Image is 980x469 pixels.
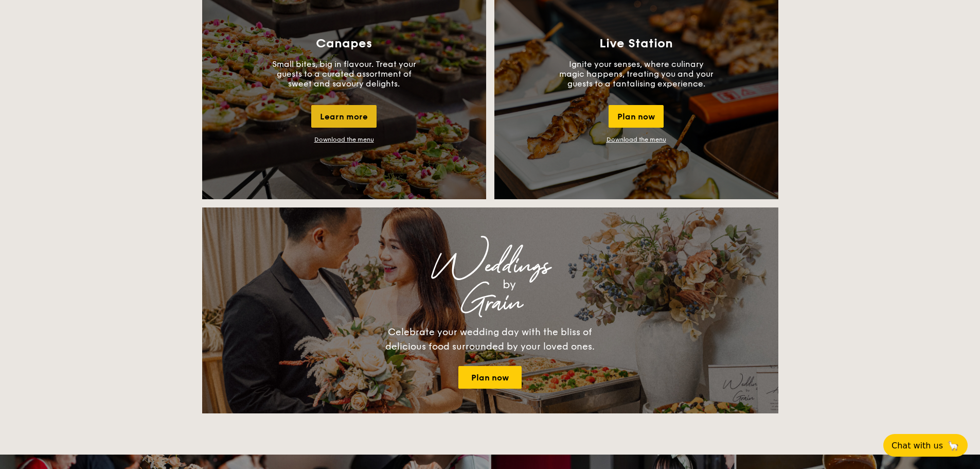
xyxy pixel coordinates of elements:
[314,136,374,143] a: Download the menu
[375,325,606,354] div: Celebrate your wedding day with the bliss of delicious food surrounded by your loved ones.
[883,434,968,457] button: Chat with us🦙
[559,59,714,89] p: Ignite your senses, where culinary magic happens, treating you and your guests to a tantalising e...
[947,440,959,451] span: 🦙
[311,105,377,128] div: Learn more
[331,275,688,294] div: by
[293,294,688,312] div: Grain
[607,136,666,143] a: Download the menu
[892,441,943,450] span: Chat with us
[609,105,664,128] div: Plan now
[316,37,372,51] h3: Canapes
[293,257,688,275] div: Weddings
[267,59,421,89] p: Small bites, big in flavour. Treat your guests to a curated assortment of sweet and savoury delig...
[599,37,673,51] h3: Live Station
[458,366,522,389] a: Plan now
